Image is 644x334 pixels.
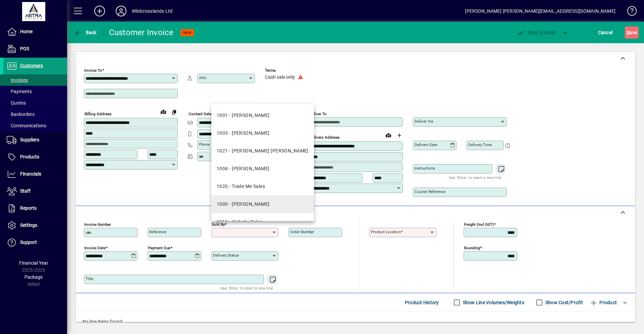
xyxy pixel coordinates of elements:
mat-option: 1001 - Lisa Cross [211,107,314,124]
a: Support [3,234,67,251]
mat-option: 1010 - Website Sales [211,213,314,231]
mat-label: Reference [149,229,166,234]
button: Product History [402,296,442,309]
a: Home [3,23,67,40]
span: Products [20,154,39,159]
mat-label: Deliver via [415,119,433,124]
a: Reports [3,200,67,217]
a: Suppliers [3,132,67,148]
div: 1003 - [PERSON_NAME] [217,130,270,137]
a: Staff [3,183,67,200]
span: Payments [7,89,32,94]
div: 1004 - [PERSON_NAME] [217,165,270,172]
span: Financial Year [19,260,48,266]
a: Backorders [3,109,67,120]
span: Support [20,240,37,245]
span: Package [24,274,43,280]
mat-label: Invoice To [84,68,102,73]
span: Backorders [7,112,35,117]
mat-label: Phone [199,142,210,147]
app-page-header-button: Back [67,26,104,39]
a: View on map [158,106,169,117]
span: Settings [20,222,37,228]
mat-option: 1003 - Lucas Cross [211,124,314,142]
span: Customers [20,63,43,68]
span: Terms [265,68,305,73]
mat-label: Courier Reference [415,189,445,194]
button: Back [72,26,98,39]
div: 1000 - [PERSON_NAME] [217,201,270,208]
span: ost & Email [517,30,555,35]
a: Payments [3,86,67,97]
div: [PERSON_NAME] [PERSON_NAME][EMAIL_ADDRESS][DOMAIN_NAME] [465,6,615,16]
span: NEW [183,30,192,35]
mat-label: Freight (incl GST) [464,222,494,227]
span: Cash sale only [265,75,295,80]
mat-hint: Use 'Enter' to start a new line [220,284,273,292]
div: Customer Invoice [109,27,174,38]
span: Staff [20,188,31,194]
a: Quotes [3,97,67,109]
mat-option: 1021 - Mark Cathie [211,142,314,160]
span: S [627,30,629,35]
button: Add [89,5,110,17]
label: Show Cost/Profit [544,299,583,306]
span: Quotes [7,100,26,106]
mat-label: Payment due [148,246,170,250]
span: Cancel [598,27,613,38]
button: Cancel [596,26,614,39]
span: Invoices [7,77,28,83]
mat-option: 1000 - Wayne Andrews [211,195,314,213]
mat-label: Sold by [212,222,225,227]
span: ave [627,27,637,38]
span: Product History [405,297,439,308]
span: Home [20,29,33,34]
button: Profile [110,5,132,17]
mat-label: Attn [199,75,206,80]
a: Products [3,149,67,165]
mat-label: Title [86,276,93,281]
mat-label: Deliver To [309,112,327,116]
mat-label: Product location [371,229,401,234]
a: Settings [3,217,67,234]
span: Suppliers [20,137,39,142]
a: View on map [383,130,394,140]
mat-label: Instructions [415,166,435,171]
mat-label: Order number [290,229,314,234]
button: Save [625,26,639,39]
a: POS [3,41,67,57]
mat-label: Rounding [464,246,480,250]
mat-label: Invoice number [84,222,111,227]
span: Communications [7,123,46,128]
a: Invoices [3,74,67,86]
mat-option: 1004 - Spencer Cross [211,160,314,178]
div: No line items found [76,312,635,332]
mat-option: 1020 - Trade Me Sales [211,178,314,195]
div: 1021 - [PERSON_NAME] [PERSON_NAME] [217,147,309,154]
span: Reports [20,205,37,211]
span: Back [74,30,97,35]
div: 1010 - Website Sales [217,218,262,225]
div: 1020 - Trade Me Sales [217,183,265,190]
a: Financials [3,166,67,183]
mat-label: Delivery time [468,142,492,147]
button: Copy to Delivery address [169,107,179,117]
mat-hint: Use 'Enter' to start a new line [449,174,501,181]
span: Financials [20,171,41,177]
button: Product [586,296,620,309]
mat-label: Delivery status [213,253,239,258]
div: 1001 - [PERSON_NAME] [217,112,270,119]
span: P [528,30,531,35]
button: Choose address [394,130,405,141]
mat-label: Invoice date [84,246,106,250]
div: Wildcrosslands Ltd [132,6,172,16]
span: POS [20,46,29,51]
a: Communications [3,120,67,131]
a: Knowledge Base [622,1,636,23]
span: Product [590,297,617,308]
label: Show Line Volumes/Weights [462,299,524,306]
mat-label: Delivery date [415,142,437,147]
button: Post & Email [513,26,559,39]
